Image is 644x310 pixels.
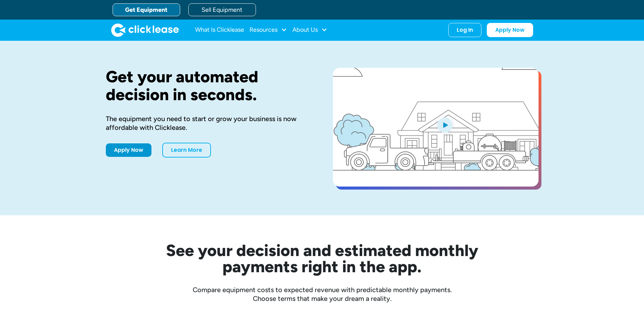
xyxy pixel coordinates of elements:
[111,23,179,37] a: home
[106,114,311,132] div: The equipment you need to start or grow your business is now affordable with Clicklease.
[162,143,211,158] a: Learn More
[457,27,473,33] div: Log In
[195,23,244,37] a: What Is Clicklease
[487,23,533,37] a: Apply Now
[333,68,539,187] a: open lightbox
[113,3,180,16] a: Get Equipment
[436,115,454,134] img: Blue play button logo on a light blue circular background
[111,23,179,37] img: Clicklease logo
[106,285,539,303] div: Compare equipment costs to expected revenue with predictable monthly payments. Choose terms that ...
[106,68,311,104] h1: Get your automated decision in seconds.
[292,23,327,37] div: About Us
[106,143,151,157] a: Apply Now
[188,3,256,16] a: Sell Equipment
[133,242,511,275] h2: See your decision and estimated monthly payments right in the app.
[249,23,287,37] div: Resources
